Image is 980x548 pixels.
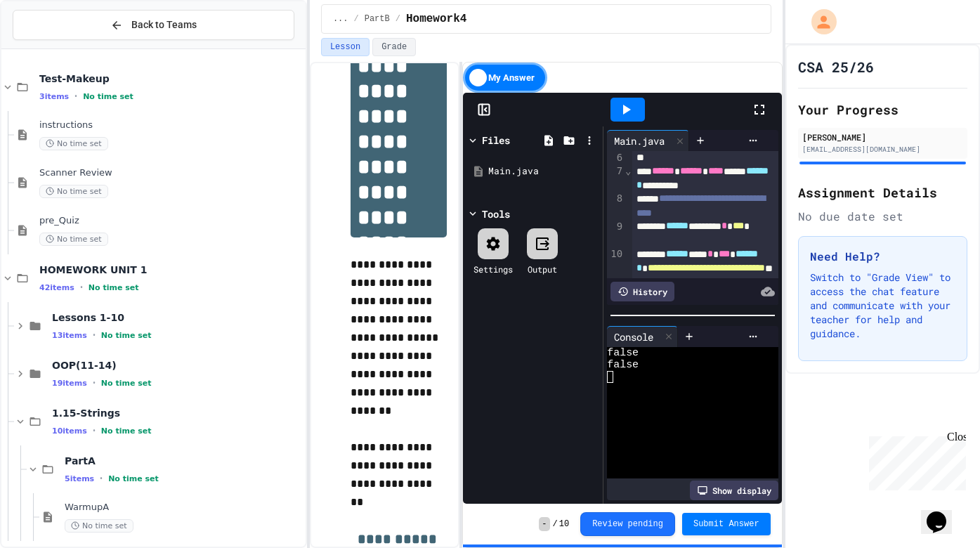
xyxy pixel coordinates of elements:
div: Console [607,326,678,347]
span: false [607,347,639,359]
span: No time set [101,379,152,388]
span: 5 items [65,474,94,483]
div: Main.java [607,130,689,151]
iframe: chat widget [921,492,966,534]
span: Scanner Review [39,167,303,179]
div: [PERSON_NAME] [802,131,963,143]
div: Main.java [607,133,672,148]
span: 19 items [52,379,87,388]
p: Switch to "Grade View" to access the chat feature and communicate with your teacher for help and ... [810,270,955,341]
h3: Need Help? [810,248,955,265]
span: Test-Makeup [39,72,303,85]
span: Fold line [625,165,632,176]
h2: Your Progress [798,100,967,119]
button: Lesson [321,38,370,56]
span: PartB [365,13,390,25]
span: instructions [39,119,303,131]
span: pre_Quiz [39,215,303,227]
div: History [610,282,674,301]
span: • [93,377,96,389]
span: / [354,13,359,25]
span: / [396,13,400,25]
span: HOMEWORK UNIT 1 [39,263,303,276]
iframe: chat widget [863,431,966,490]
span: No time set [108,474,159,483]
span: No time set [83,92,133,101]
span: 13 items [52,331,87,340]
span: Submit Answer [693,518,759,530]
span: OOP(11-14) [52,359,303,372]
div: No due date set [798,208,967,225]
span: No time set [39,233,108,246]
span: Back to Teams [131,18,197,32]
span: No time set [89,283,139,292]
span: 1.15-Strings [52,407,303,419]
div: 8 [607,192,625,219]
span: No time set [101,426,152,436]
div: 10 [607,247,625,303]
span: No time set [65,519,133,533]
span: 42 items [39,283,74,292]
div: Console [607,330,660,344]
div: Show display [690,481,778,500]
div: Settings [473,263,513,275]
span: 3 items [39,92,69,101]
span: - [539,517,549,531]
span: No time set [101,331,152,340]
span: • [93,330,96,341]
button: Grade [372,38,416,56]
h2: Assignment Details [798,183,967,202]
div: Tools [482,207,510,221]
span: 10 items [52,426,87,436]
span: WarmupA [65,502,303,514]
span: 10 [559,518,569,530]
h1: CSA 25/26 [798,57,874,77]
div: Output [528,263,557,275]
div: [EMAIL_ADDRESS][DOMAIN_NAME] [802,144,963,155]
span: ... [333,13,348,25]
span: / [553,518,558,530]
div: 9 [607,220,625,247]
div: Chat with us now!Close [6,6,97,89]
span: • [93,425,96,436]
div: 7 [607,164,625,192]
button: Back to Teams [13,10,294,40]
div: Files [482,133,510,148]
span: • [74,91,77,102]
span: Homework4 [406,11,466,27]
button: Submit Answer [682,513,771,535]
span: No time set [39,185,108,198]
div: Main.java [488,164,598,178]
div: 6 [607,151,625,164]
span: No time set [39,137,108,150]
span: false [607,359,639,371]
div: My Account [797,6,840,38]
button: Review pending [580,512,675,536]
span: PartA [65,455,303,467]
span: • [100,473,103,484]
span: Lessons 1-10 [52,311,303,324]
span: • [80,282,83,293]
